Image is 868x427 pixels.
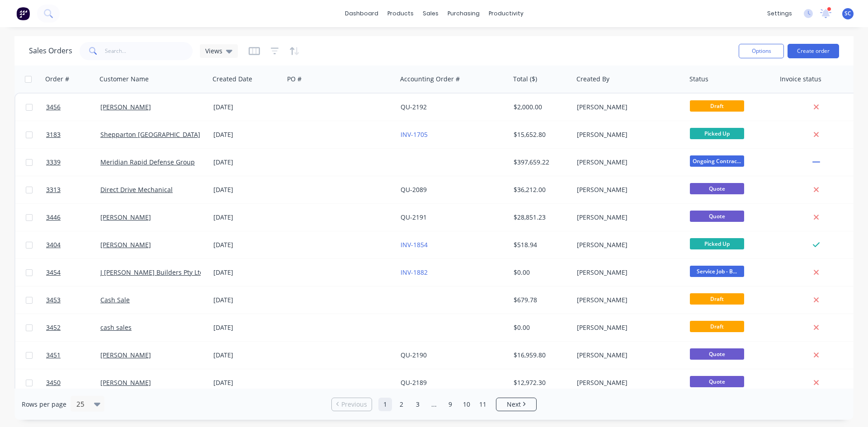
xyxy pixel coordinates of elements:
[513,75,537,84] div: Total ($)
[690,238,744,249] span: Picked Up
[46,130,61,139] span: 3183
[690,155,744,167] span: Ongoing Contrac...
[213,213,281,222] div: [DATE]
[213,240,281,249] div: [DATE]
[100,185,173,194] a: Direct Drive Mechanical
[46,213,61,222] span: 3446
[46,259,100,286] a: 3454
[690,100,744,112] span: Draft
[514,103,567,112] div: $2,000.00
[690,376,744,387] span: Quote
[577,213,677,222] div: [PERSON_NAME]
[690,266,744,277] span: Service Job - B...
[514,351,567,360] div: $16,959.80
[46,204,100,231] a: 3446
[100,103,151,111] a: [PERSON_NAME]
[45,75,69,84] div: Order #
[46,323,61,332] span: 3452
[100,323,132,332] a: cash sales
[690,293,744,305] span: Draft
[46,240,61,249] span: 3404
[690,348,744,360] span: Quote
[100,130,200,139] a: Shepparton [GEOGRAPHIC_DATA]
[100,213,151,221] a: [PERSON_NAME]
[46,351,61,360] span: 3451
[46,314,100,341] a: 3452
[46,342,100,369] a: 3451
[341,400,367,409] span: Previous
[340,7,383,20] a: dashboard
[844,9,851,18] span: SC
[690,211,744,222] span: Quote
[213,378,281,387] div: [DATE]
[689,75,708,84] div: Status
[328,398,540,411] ul: Pagination
[213,158,281,167] div: [DATE]
[46,369,100,396] a: 3450
[788,44,839,58] button: Create order
[212,75,252,84] div: Created Date
[46,185,61,194] span: 3313
[577,185,677,194] div: [PERSON_NAME]
[484,7,528,20] div: productivity
[514,158,567,167] div: $397,659.22
[514,323,567,332] div: $0.00
[411,398,425,411] a: Page 3
[514,268,567,277] div: $0.00
[496,400,536,409] a: Next page
[400,75,460,84] div: Accounting Order #
[514,378,567,387] div: $12,972.30
[514,130,567,139] div: $15,652.80
[514,185,567,194] div: $36,212.00
[100,240,151,249] a: [PERSON_NAME]
[739,44,784,58] button: Options
[46,378,61,387] span: 3450
[443,398,457,411] a: Page 9
[383,7,418,20] div: products
[395,398,408,411] a: Page 2
[690,128,744,139] span: Picked Up
[690,183,744,194] span: Quote
[213,130,281,139] div: [DATE]
[763,7,797,20] div: settings
[401,351,427,359] a: QU-2190
[213,103,281,112] div: [DATE]
[443,7,484,20] div: purchasing
[780,75,821,84] div: Invoice status
[378,398,392,411] a: Page 1 is your current page
[100,158,195,166] a: Meridian Rapid Defense Group
[100,296,130,304] a: Cash Sale
[401,240,428,249] a: INV-1854
[577,240,677,249] div: [PERSON_NAME]
[401,268,428,277] a: INV-1882
[476,398,490,411] a: Page 11
[46,149,100,176] a: 3339
[577,378,677,387] div: [PERSON_NAME]
[401,130,428,139] a: INV-1705
[427,398,441,411] a: Jump forward
[100,378,151,387] a: [PERSON_NAME]
[46,231,100,258] a: 3404
[46,268,61,277] span: 3454
[401,185,427,194] a: QU-2089
[205,46,222,56] span: Views
[29,47,72,55] h1: Sales Orders
[46,176,100,203] a: 3313
[460,398,473,411] a: Page 10
[213,268,281,277] div: [DATE]
[99,75,149,84] div: Customer Name
[577,296,677,305] div: [PERSON_NAME]
[332,400,372,409] a: Previous page
[46,121,100,148] a: 3183
[418,7,443,20] div: sales
[46,103,61,112] span: 3456
[46,158,61,167] span: 3339
[690,321,744,332] span: Draft
[213,351,281,360] div: [DATE]
[514,296,567,305] div: $679.78
[577,130,677,139] div: [PERSON_NAME]
[100,268,204,277] a: J [PERSON_NAME] Builders Pty Ltd
[401,213,427,221] a: QU-2191
[22,400,66,409] span: Rows per page
[577,323,677,332] div: [PERSON_NAME]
